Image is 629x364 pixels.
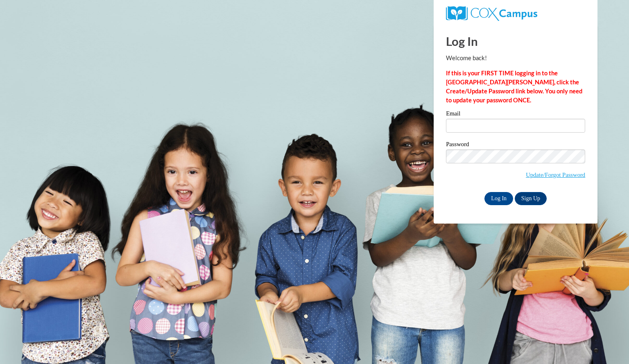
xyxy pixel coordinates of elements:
[484,192,513,205] input: Log In
[446,33,585,50] h1: Log In
[446,70,582,104] strong: If this is your FIRST TIME logging in to the [GEOGRAPHIC_DATA][PERSON_NAME], click the Create/Upd...
[446,6,537,21] img: COX Campus
[446,9,537,16] a: COX Campus
[446,111,585,119] label: Email
[446,54,585,63] p: Welcome back!
[526,172,585,178] a: Update/Forgot Password
[446,141,585,149] label: Password
[515,192,547,205] a: Sign Up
